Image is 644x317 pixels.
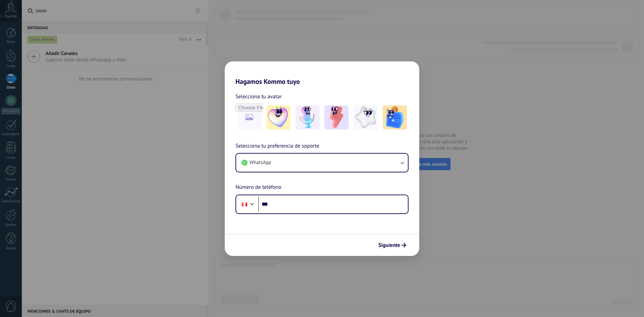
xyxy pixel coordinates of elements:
[235,92,282,101] span: Selecciona tu avatar
[235,183,281,192] span: Número de teléfono
[296,105,320,129] img: -2.jpeg
[378,243,400,248] span: Siguiente
[250,159,271,166] span: WhatsApp
[354,105,378,129] img: -4.jpeg
[235,142,319,151] span: Selecciona tu preferencia de soporte
[236,154,408,172] button: WhatsApp
[375,240,409,251] button: Siguiente
[324,105,348,129] img: -3.jpeg
[225,61,419,86] h2: Hagamos Kommo tuyo
[266,105,290,129] img: -1.jpeg
[383,105,407,129] img: -5.jpeg
[238,197,251,211] div: Peru: + 51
